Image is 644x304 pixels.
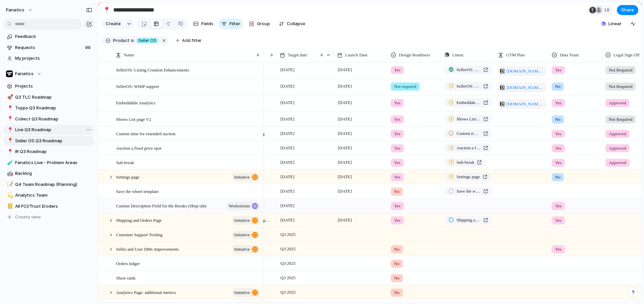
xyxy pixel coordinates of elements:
span: Fields [201,20,213,27]
button: Create [102,18,124,29]
span: initiative [234,245,250,254]
a: Embeddable Analytics [444,98,492,107]
span: Auction a fixed price spot [116,144,161,152]
button: Push [461,288,483,297]
button: initiative [232,231,260,239]
div: 🧪Fanatics Live - Problem Areas [3,158,95,168]
span: Fanatics [15,70,34,77]
a: Settings page [444,172,491,181]
div: 📍 [7,104,12,112]
span: Name [124,52,134,58]
span: Settings page [457,173,480,180]
span: [DATE] [279,115,296,123]
span: Yes [394,116,400,123]
div: 🧪 [7,159,12,166]
button: initiative [232,173,260,182]
a: 📍Live Q3 Roadmap [3,125,95,135]
span: Yes [394,145,400,152]
span: 99 [85,44,92,51]
span: SellerOS: WHIP support [457,83,481,90]
div: 💫Analytics Team [3,190,95,200]
div: 🚀Q3 TLC Roadmap [3,92,95,102]
span: fanatics [6,7,24,13]
span: Auction a fixed price spot [457,145,481,151]
a: Projects [3,81,95,91]
span: Push [471,289,480,296]
span: Yes [394,217,400,224]
span: No [555,116,560,123]
button: Push [461,201,483,210]
a: 📝Q4 Team Roadmap (Planning) [3,180,95,190]
a: 📒All FCI/Trust Eroders [3,201,95,211]
span: Seller and User DMs improvements [116,245,179,253]
span: Add filter [182,38,202,44]
div: 🤖 [7,170,12,178]
span: Yes [555,100,561,106]
span: [DATE] [336,130,354,138]
span: Collect Q3 Roadmap [15,116,92,122]
button: Fields [191,18,216,29]
span: Fanatics Live - Problem Areas [15,159,92,166]
span: Yes [555,203,561,209]
span: Custom time for extended auction [457,130,481,137]
span: Yes [394,100,400,106]
span: Customer Support Tooling [116,231,162,238]
a: Auction a fixed price spot [444,144,492,152]
span: Q3 TLC Roadmap [15,94,92,101]
a: SellerOS: Listing Creation Enhancements [444,65,492,74]
button: 📍 [6,148,13,155]
span: [DATE] [279,187,296,195]
a: 📍IR Q3 Roadmap [3,147,95,157]
span: SellerOS: Listing Creation Enhancements [457,66,481,73]
span: No [394,275,399,282]
a: [DOMAIN_NAME][URL] [498,67,546,75]
span: Sub-break [457,159,474,166]
span: Push [471,246,480,252]
span: Seller OS Q3 Roadmap [15,138,92,144]
button: 📒 [6,203,13,210]
span: Create [106,20,121,27]
span: Yes [394,131,400,137]
span: Data Team [560,52,579,58]
span: Yes [394,174,400,181]
button: initiative [232,288,260,297]
span: workstream [229,201,250,211]
span: All FCI/Trust Eroders [15,203,92,210]
span: Orders ledger [116,259,140,267]
span: [DATE] [336,82,354,90]
a: [DOMAIN_NAME][URL] [498,83,546,92]
span: [DATE] [336,115,354,123]
span: Not Required [609,67,632,73]
span: [DOMAIN_NAME][URL] [506,68,544,74]
span: [DATE] [279,173,296,181]
span: Approved [609,131,626,137]
span: Yes [394,203,400,209]
span: Yes [394,67,400,73]
button: 📍 [6,116,13,122]
span: Approved [609,100,626,106]
span: Target date [288,52,307,58]
button: initiative [232,216,260,225]
span: Projects [15,83,92,90]
span: Approved [609,159,626,166]
span: Live Q3 Roadmap [15,126,92,133]
span: Filter [229,20,240,27]
span: [DOMAIN_NAME][URL] [506,84,544,91]
span: [DATE] [336,99,354,107]
span: Legal Sign Off [613,52,640,58]
button: workstream [226,202,260,210]
span: Seller OS [138,38,156,44]
div: 📍 [7,148,12,156]
a: Requests99 [3,43,95,53]
span: Not required [394,83,416,90]
span: [DATE] [279,66,296,74]
span: [DATE] [336,66,354,74]
div: 🚀 [7,93,12,101]
span: Sub-break [116,158,134,166]
span: [DATE] [279,82,296,90]
span: Q3 2025 [279,288,297,296]
span: Embeddable Analytics [457,99,481,106]
span: Q3 2025 [279,274,297,282]
span: Analytics Team [15,192,92,199]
